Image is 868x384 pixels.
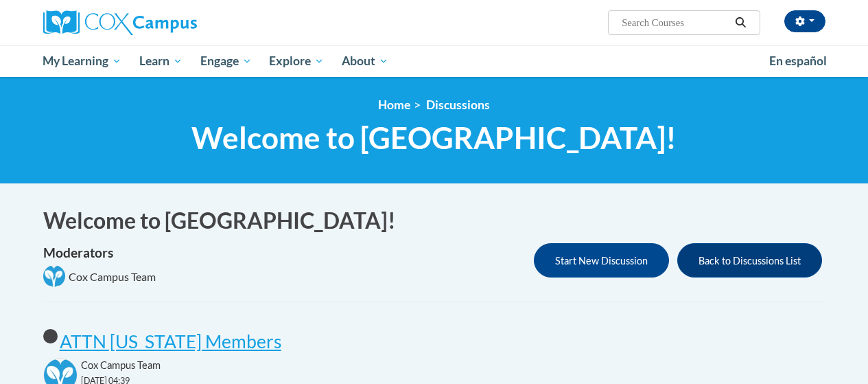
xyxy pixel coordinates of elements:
button: Start New Discussion [534,243,669,278]
span: About [342,53,388,69]
span: Learn [139,53,183,69]
input: Search Courses [620,14,730,31]
span: Engage [200,53,252,69]
span: My Learning [43,53,121,69]
button: Account Settings [784,10,825,32]
span: Cox Campus Team [69,270,156,283]
a: Engage [191,45,261,77]
img: Cox Campus Team [43,265,65,287]
a: About [333,45,397,77]
h4: Moderators [43,243,156,263]
button: Back to Discussions List [677,243,822,278]
a: My Learning [34,45,131,77]
span: Cox Campus Team [81,359,161,371]
a: ATTN [US_STATE] Members [60,330,281,352]
a: Learn [130,45,191,77]
span: En español [769,54,827,68]
a: Cox Campus [43,10,290,35]
span: Explore [269,53,324,69]
div: Main menu [33,45,836,77]
img: Cox Campus [43,10,197,35]
span: Welcome to [GEOGRAPHIC_DATA]! [191,120,677,156]
button: Search [730,14,751,31]
span: Discussions [426,98,490,112]
a: Explore [260,45,333,77]
a: En español [760,47,836,76]
h1: Welcome to [GEOGRAPHIC_DATA]! [43,205,825,236]
a: Home [378,98,410,112]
